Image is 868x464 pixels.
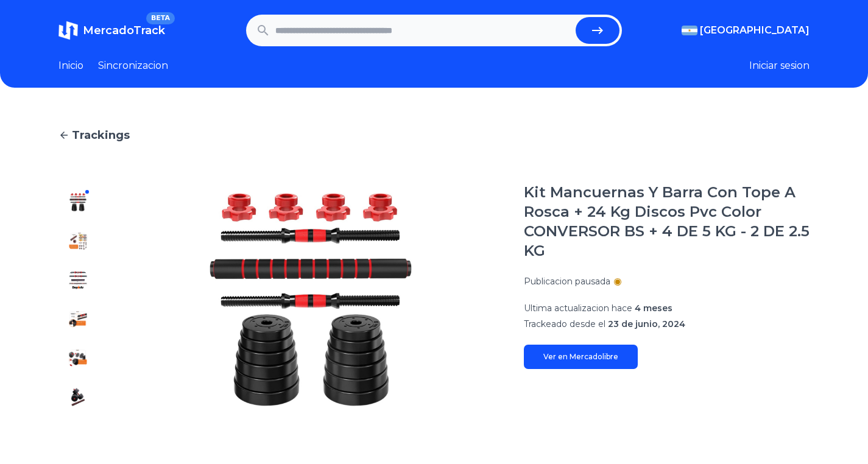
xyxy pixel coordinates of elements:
[68,270,88,290] img: Kit Mancuernas Y Barra Con Tope A Rosca + 24 Kg Discos Pvc Color CONVERSOR BS + 4 DE 5 KG - 2 DE ...
[608,318,685,329] span: 23 de junio, 2024
[146,12,175,24] span: BETA
[524,183,810,261] h1: Kit Mancuernas Y Barra Con Tope A Rosca + 24 Kg Discos Pvc Color CONVERSOR BS + 4 DE 5 KG - 2 DE ...
[635,303,672,314] span: 4 meses
[58,21,78,40] img: MercadoTrack
[72,127,130,144] span: Trackings
[524,318,605,329] span: Trackeado desde el
[68,231,88,251] img: Kit Mancuernas Y Barra Con Tope A Rosca + 24 Kg Discos Pvc Color CONVERSOR BS + 4 DE 5 KG - 2 DE ...
[98,58,168,73] a: Sincronizacion
[122,183,499,417] img: Kit Mancuernas Y Barra Con Tope A Rosca + 24 Kg Discos Pvc Color CONVERSOR BS + 4 DE 5 KG - 2 DE ...
[68,348,88,368] img: Kit Mancuernas Y Barra Con Tope A Rosca + 24 Kg Discos Pvc Color CONVERSOR BS + 4 DE 5 KG - 2 DE ...
[524,345,638,369] a: Ver en Mercadolibre
[749,58,810,73] button: Iniciar sesion
[524,303,632,314] span: Ultima actualizacion hace
[58,21,165,40] a: MercadoTrackBETA
[68,387,88,407] img: Kit Mancuernas Y Barra Con Tope A Rosca + 24 Kg Discos Pvc Color CONVERSOR BS + 4 DE 5 KG - 2 DE ...
[68,192,88,212] img: Kit Mancuernas Y Barra Con Tope A Rosca + 24 Kg Discos Pvc Color CONVERSOR BS + 4 DE 5 KG - 2 DE ...
[83,24,165,37] span: MercadoTrack
[68,309,88,329] img: Kit Mancuernas Y Barra Con Tope A Rosca + 24 Kg Discos Pvc Color CONVERSOR BS + 4 DE 5 KG - 2 DE ...
[682,26,697,35] img: Argentina
[524,275,610,287] p: Publicacion pausada
[58,127,810,144] a: Trackings
[58,58,83,73] a: Inicio
[682,23,810,38] button: [GEOGRAPHIC_DATA]
[700,23,810,38] span: [GEOGRAPHIC_DATA]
